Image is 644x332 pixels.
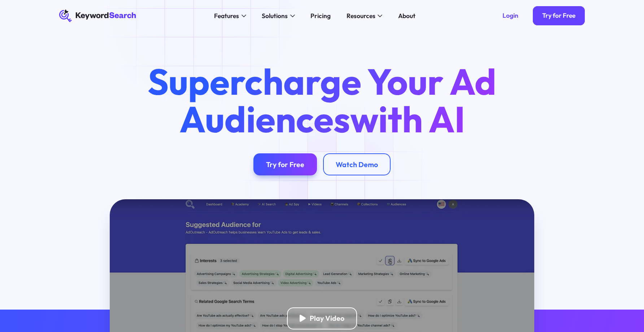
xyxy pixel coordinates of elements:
h1: Supercharge Your Ad Audiences [133,63,511,137]
a: Login [493,6,528,25]
div: Play Video [310,314,344,323]
div: Pricing [310,11,331,21]
a: Try for Free [253,153,317,175]
div: Watch Demo [336,160,378,169]
span: with AI [350,96,465,142]
div: Try for Free [266,160,304,169]
div: Features [214,11,239,21]
a: About [393,9,420,22]
div: About [398,11,415,21]
div: Resources [347,11,375,21]
div: Login [502,12,518,20]
div: Try for Free [542,12,575,20]
a: Pricing [306,9,335,22]
div: Solutions [262,11,288,21]
a: Try for Free [533,6,585,25]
